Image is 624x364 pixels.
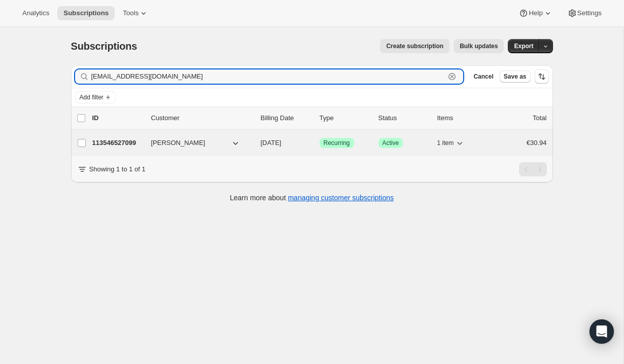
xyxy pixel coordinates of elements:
[89,164,146,174] p: Showing 1 to 1 of 1
[16,6,55,20] button: Analytics
[533,113,546,123] p: Total
[469,70,497,83] button: Cancel
[22,9,49,17] span: Analytics
[577,9,602,17] span: Settings
[117,6,155,20] button: Tools
[504,72,527,81] span: Save as
[460,42,498,50] span: Bulk updates
[230,193,394,203] p: Learn more about
[261,113,311,123] p: Billing Date
[514,42,533,50] span: Export
[71,41,137,52] span: Subscriptions
[92,136,547,150] div: 113546527099[PERSON_NAME][DATE]SuccessRecurringSuccessActive1 item€30.94
[500,70,531,83] button: Save as
[63,9,109,17] span: Subscriptions
[380,39,449,53] button: Create subscription
[80,93,103,101] span: Add filter
[454,39,504,53] button: Bulk updates
[527,139,547,147] span: €30.94
[145,135,247,151] button: [PERSON_NAME]
[437,136,465,150] button: 1 item
[151,138,205,148] span: [PERSON_NAME]
[437,139,454,147] span: 1 item
[320,113,370,123] div: Type
[473,72,493,81] span: Cancel
[123,9,138,17] span: Tools
[378,113,429,123] p: Status
[590,319,614,344] div: Open Intercom Messenger
[437,113,488,123] div: Items
[91,69,445,84] input: Filter subscribers
[261,139,282,147] span: [DATE]
[519,162,547,176] nav: Pagination
[151,113,253,123] p: Customer
[383,139,399,147] span: Active
[512,6,559,20] button: Help
[386,42,443,50] span: Create subscription
[529,9,542,17] span: Help
[92,113,547,123] div: IDCustomerBilling DateTypeStatusItemsTotal
[447,71,457,82] button: Clear
[92,138,143,148] p: 113546527099
[92,113,143,123] p: ID
[288,194,394,202] a: managing customer subscriptions
[75,91,116,103] button: Add filter
[324,139,350,147] span: Recurring
[561,6,608,20] button: Settings
[508,39,539,53] button: Export
[535,69,549,84] button: Sort the results
[57,6,115,20] button: Subscriptions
